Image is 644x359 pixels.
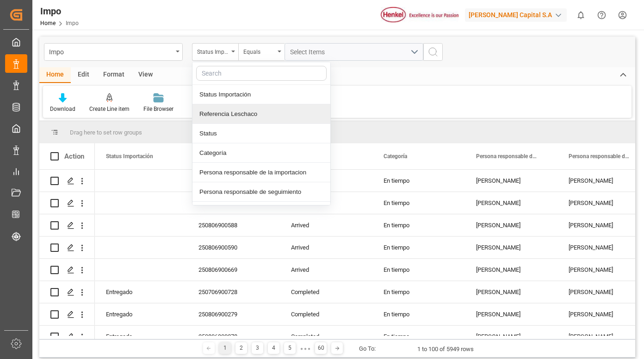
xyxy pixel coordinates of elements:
[40,20,56,26] a: Home
[284,342,296,354] div: 5
[465,281,557,303] div: [PERSON_NAME]
[315,342,327,354] div: 60
[192,143,330,163] div: Categoría
[290,48,329,56] span: Select Items
[465,326,557,347] div: [PERSON_NAME]
[39,326,95,348] div: Press SPACE to select this row.
[381,7,458,23] img: Henkel%20logo.jpg_1689854090.jpg
[106,153,153,160] span: Status Importación
[465,214,557,236] div: [PERSON_NAME]
[300,345,310,352] div: ● ● ●
[423,43,443,61] button: search button
[71,67,96,83] div: Edit
[219,342,231,354] div: 1
[384,153,407,160] span: Categoría
[591,5,612,26] button: Help Center
[280,237,372,258] div: Arrived
[372,237,465,258] div: En tiempo
[372,170,465,192] div: En tiempo
[465,8,567,22] div: [PERSON_NAME] Capital S.A
[192,163,330,182] div: Persona responsable de la importacion
[96,67,131,83] div: Format
[187,170,280,192] div: 250806900661
[372,259,465,281] div: En tiempo
[192,85,330,104] div: Status Importación
[131,67,160,83] div: View
[187,326,280,347] div: 250806900278
[192,202,330,221] div: Aduana de entrada
[187,303,280,325] div: 250806900279
[569,153,631,160] span: Persona responsable de seguimiento
[268,342,279,354] div: 4
[465,192,557,214] div: [PERSON_NAME]
[39,67,71,83] div: Home
[192,43,238,61] button: close menu
[106,282,176,303] div: Entregado
[70,129,142,136] span: Drag here to set row groups
[143,105,173,113] div: File Browser
[280,259,372,281] div: Arrived
[64,152,84,160] div: Action
[372,192,465,214] div: En tiempo
[187,192,280,214] div: 250806900589
[50,105,75,113] div: Download
[417,345,474,354] div: 1 to 100 of 5949 rows
[465,303,557,325] div: [PERSON_NAME]
[39,170,95,192] div: Press SPACE to select this row.
[187,259,280,281] div: 250806900669
[39,192,95,214] div: Press SPACE to select this row.
[372,281,465,303] div: En tiempo
[465,237,557,258] div: [PERSON_NAME]
[280,303,372,325] div: Completed
[39,303,95,326] div: Press SPACE to select this row.
[192,182,330,202] div: Persona responsable de seguimiento
[372,326,465,347] div: En tiempo
[196,66,327,81] input: Search
[235,342,247,354] div: 2
[372,303,465,325] div: En tiempo
[39,214,95,237] div: Press SPACE to select this row.
[39,281,95,303] div: Press SPACE to select this row.
[192,104,330,124] div: Referencia Leschaco
[197,45,229,56] div: Status Importación
[465,6,570,24] button: [PERSON_NAME] Capital S.A
[476,153,538,160] span: Persona responsable de la importacion
[192,124,330,143] div: Status
[570,5,591,26] button: show 0 new notifications
[44,43,183,61] button: open menu
[39,259,95,281] div: Press SPACE to select this row.
[187,237,280,258] div: 250806900590
[465,259,557,281] div: [PERSON_NAME]
[89,105,130,113] div: Create Line item
[40,4,79,18] div: Impo
[39,237,95,259] div: Press SPACE to select this row.
[372,214,465,236] div: En tiempo
[280,214,372,236] div: Arrived
[285,43,423,61] button: open menu
[106,326,176,347] div: Entregado
[280,326,372,347] div: Completed
[359,344,376,353] div: Go To:
[106,304,176,325] div: Entregado
[252,342,263,354] div: 3
[243,45,275,56] div: Equals
[465,170,557,192] div: [PERSON_NAME]
[187,214,280,236] div: 250806900588
[187,281,280,303] div: 250706900728
[238,43,285,61] button: open menu
[280,281,372,303] div: Completed
[49,45,173,57] div: Impo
